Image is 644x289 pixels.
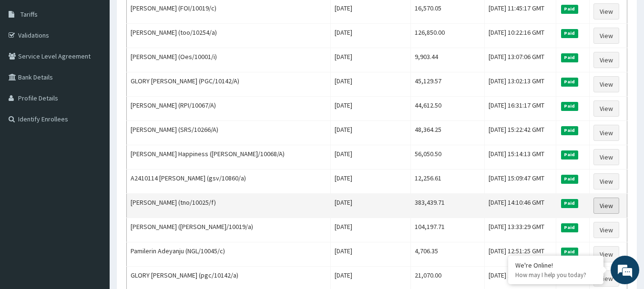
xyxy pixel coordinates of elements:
div: Chat with us now [50,53,160,66]
a: View [593,100,619,117]
td: [PERSON_NAME] (too/10254/a) [127,24,331,48]
td: 126,850.00 [410,24,485,48]
td: Pamilerin Adeyanju (NGL/10045/c) [127,242,331,267]
td: [DATE] [330,194,410,218]
a: View [593,246,619,262]
td: [DATE] [330,145,410,169]
td: 9,903.44 [410,48,485,72]
td: GLORY [PERSON_NAME] (PGC/10142/A) [127,72,331,97]
td: [DATE] 15:14:13 GMT [485,145,556,169]
a: View [593,76,619,92]
td: [PERSON_NAME] (tno/10025/f) [127,194,331,218]
td: [DATE] [330,218,410,242]
td: 48,364.25 [410,121,485,145]
td: 12,256.61 [410,169,485,194]
span: Paid [561,53,578,62]
a: View [593,28,619,44]
td: [PERSON_NAME] Happiness ([PERSON_NAME]/10068/A) [127,145,331,169]
td: [DATE] 10:22:16 GMT [485,24,556,48]
td: 56,050.50 [410,145,485,169]
td: [PERSON_NAME] (SRS/10266/A) [127,121,331,145]
a: View [593,149,619,165]
td: [DATE] 13:02:13 GMT [485,72,556,97]
img: d_794563401_company_1708531726252_794563401 [18,48,39,71]
span: Paid [561,29,578,38]
td: A2410114 [PERSON_NAME] (gsv/10860/a) [127,169,331,194]
td: [PERSON_NAME] ([PERSON_NAME]/10019/a) [127,218,331,242]
td: [DATE] 12:51:25 GMT [485,242,556,267]
p: How may I help you today? [515,271,596,279]
td: [DATE] [330,97,410,121]
td: [DATE] [330,169,410,194]
td: [DATE] [330,242,410,267]
td: [PERSON_NAME] (Oes/10001/i) [127,48,331,72]
textarea: Type your message and hit 'Enter' [5,190,182,223]
td: [DATE] [330,48,410,72]
td: [DATE] 14:10:46 GMT [485,194,556,218]
td: [DATE] 15:09:47 GMT [485,169,556,194]
td: [DATE] [330,24,410,48]
div: Minimize live chat window [156,5,179,28]
span: Paid [561,248,578,256]
span: Paid [561,175,578,183]
span: Paid [561,223,578,232]
td: [DATE] 16:31:17 GMT [485,97,556,121]
td: [DATE] [330,72,410,97]
a: View [593,125,619,141]
span: We're online! [55,85,132,181]
td: [DATE] 13:33:29 GMT [485,218,556,242]
a: View [593,270,619,287]
td: 383,439.71 [410,194,485,218]
td: [PERSON_NAME] (RPI/10067/A) [127,97,331,121]
span: Tariffs [20,10,38,19]
span: Paid [561,78,578,86]
td: [DATE] 13:07:06 GMT [485,48,556,72]
td: 4,706.35 [410,242,485,267]
div: We're Online! [515,261,596,269]
td: 45,129.57 [410,72,485,97]
a: View [593,173,619,189]
td: [DATE] 15:22:42 GMT [485,121,556,145]
span: Paid [561,199,578,208]
a: View [593,198,619,214]
span: Paid [561,150,578,159]
a: View [593,222,619,238]
a: View [593,52,619,68]
span: Paid [561,5,578,13]
td: 44,612.50 [410,97,485,121]
span: Paid [561,126,578,135]
td: [DATE] [330,121,410,145]
a: View [593,3,619,20]
td: 104,197.71 [410,218,485,242]
span: Paid [561,102,578,110]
